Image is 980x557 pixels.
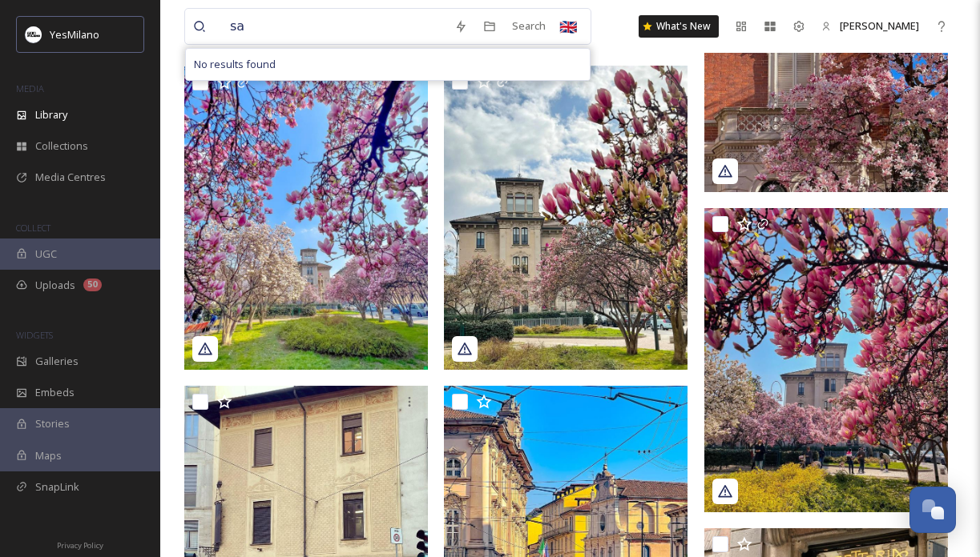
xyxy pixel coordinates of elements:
[16,82,44,94] span: MEDIA
[554,12,583,41] div: 🇬🇧
[35,138,88,154] span: Collections
[35,354,79,369] span: Galleries
[704,208,948,512] img: floraroundworld-20230125-143953.jpg
[840,18,919,33] span: [PERSON_NAME]
[26,26,42,42] img: Logo%20YesMilano%40150x.png
[83,278,102,291] div: 50
[35,448,62,463] span: Maps
[16,222,50,234] span: COLLECT
[909,487,956,533] button: Open Chat
[57,540,103,551] span: Privacy Policy
[35,278,75,293] span: Uploads
[16,329,53,341] span: WIDGETS
[222,9,446,44] input: Search your library
[35,170,106,185] span: Media Centres
[35,107,67,122] span: Library
[184,66,428,371] img: photophonico-20200716-121910.jpg
[35,385,75,400] span: Embeds
[35,246,57,262] span: UGC
[194,57,276,72] span: No results found
[57,535,103,554] a: Privacy Policy
[35,479,79,495] span: SnapLink
[504,10,554,42] div: Search
[444,66,688,370] img: marzia_olivieri-20200601-135243.jpg
[639,15,719,38] a: What's New
[35,416,70,431] span: Stories
[813,10,927,42] a: [PERSON_NAME]
[50,27,99,42] span: YesMilano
